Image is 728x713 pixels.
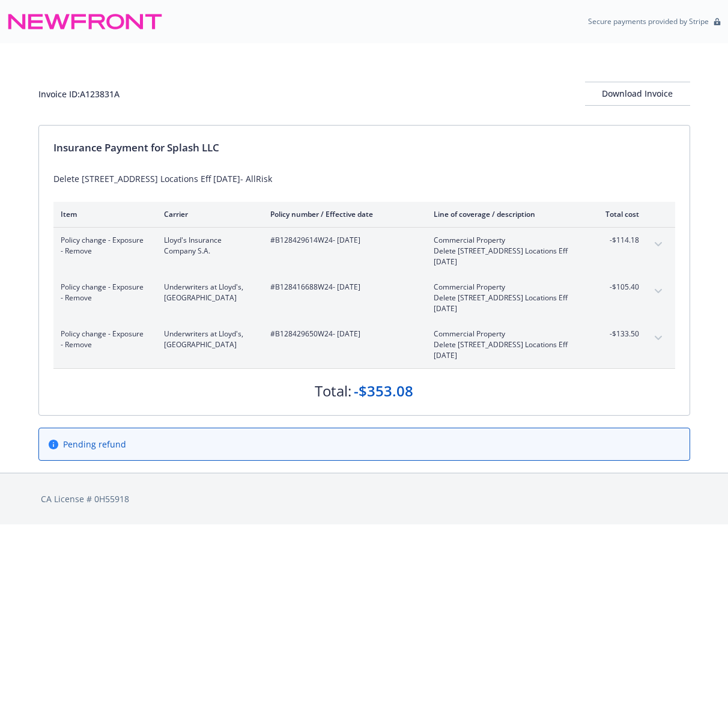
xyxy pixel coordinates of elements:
button: expand content [649,282,668,301]
span: #B128429650W24 - [DATE] [270,329,414,339]
div: Insurance Payment for Splash LLC [53,140,675,156]
div: Policy change - Exposure - RemoveLloyd's Insurance Company S.A.#B128429614W24- [DATE]Commercial P... [53,228,675,275]
span: #B128429614W24 - [DATE] [270,235,414,246]
span: Delete [STREET_ADDRESS] Locations Eff [DATE] [434,293,575,314]
div: Policy number / Effective date [270,209,414,219]
p: Secure payments provided by Stripe [588,16,709,26]
span: Lloyd's Insurance Company S.A. [164,235,251,256]
span: Pending refund [63,438,126,451]
span: -$133.50 [594,329,639,339]
span: -$114.18 [594,235,639,246]
button: expand content [649,329,668,348]
span: Policy change - Exposure - Remove [61,235,145,256]
div: Policy change - Exposure - RemoveUnderwriters at Lloyd's, [GEOGRAPHIC_DATA]#B128429650W24- [DATE]... [53,321,675,368]
span: Underwriters at Lloyd's, [GEOGRAPHIC_DATA] [164,329,251,350]
span: Delete [STREET_ADDRESS] Locations Eff [DATE] [434,339,575,361]
div: Total cost [594,209,639,219]
span: #B128416688W24 - [DATE] [270,282,414,293]
span: Underwriters at Lloyd's, [GEOGRAPHIC_DATA] [164,282,251,303]
span: Commercial Property [434,329,575,339]
span: Commercial PropertyDelete [STREET_ADDRESS] Locations Eff [DATE] [434,329,575,361]
button: expand content [649,235,668,254]
span: Policy change - Exposure - Remove [61,329,145,350]
div: Carrier [164,209,251,219]
span: Commercial PropertyDelete [STREET_ADDRESS] Locations Eff [DATE] [434,235,575,267]
div: Line of coverage / description [434,209,575,219]
span: Commercial PropertyDelete [STREET_ADDRESS] Locations Eff [DATE] [434,282,575,314]
div: Delete [STREET_ADDRESS] Locations Eff [DATE]- AllRisk [53,172,675,185]
div: Invoice ID: A123831A [38,88,120,100]
span: Commercial Property [434,282,575,293]
div: Download Invoice [585,82,690,105]
span: Delete [STREET_ADDRESS] Locations Eff [DATE] [434,246,575,267]
div: -$353.08 [354,381,413,401]
button: Download Invoice [585,82,690,106]
span: -$105.40 [594,282,639,293]
div: Item [61,209,145,219]
span: Commercial Property [434,235,575,246]
div: Policy change - Exposure - RemoveUnderwriters at Lloyd's, [GEOGRAPHIC_DATA]#B128416688W24- [DATE]... [53,275,675,321]
span: Policy change - Exposure - Remove [61,282,145,303]
div: Total: [315,381,351,401]
div: CA License # 0H55918 [41,493,688,505]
